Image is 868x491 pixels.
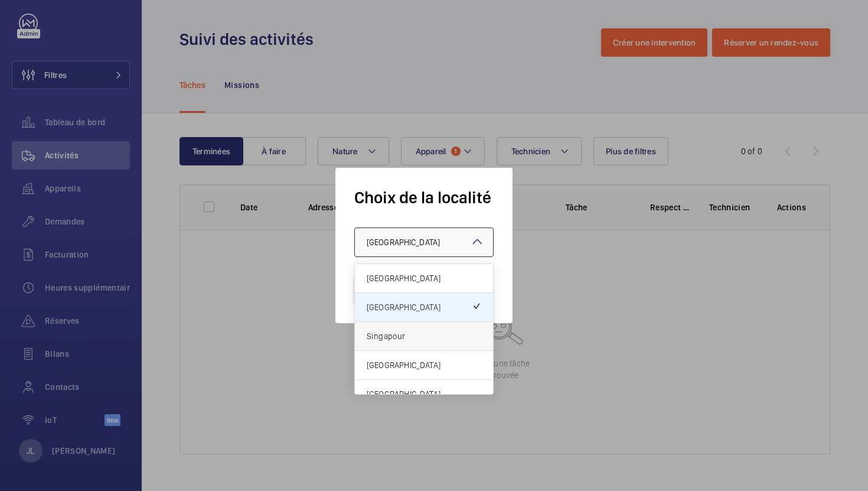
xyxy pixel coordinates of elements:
span: [GEOGRAPHIC_DATA] [367,238,440,247]
ng-dropdown-panel: Options list [354,264,494,395]
h1: Choix de la localité [354,187,494,209]
span: [GEOGRAPHIC_DATA] [367,388,481,400]
span: [GEOGRAPHIC_DATA] [367,359,481,371]
span: Singapour [367,330,481,342]
span: [GEOGRAPHIC_DATA] [367,301,472,313]
span: [GEOGRAPHIC_DATA] [367,272,481,284]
